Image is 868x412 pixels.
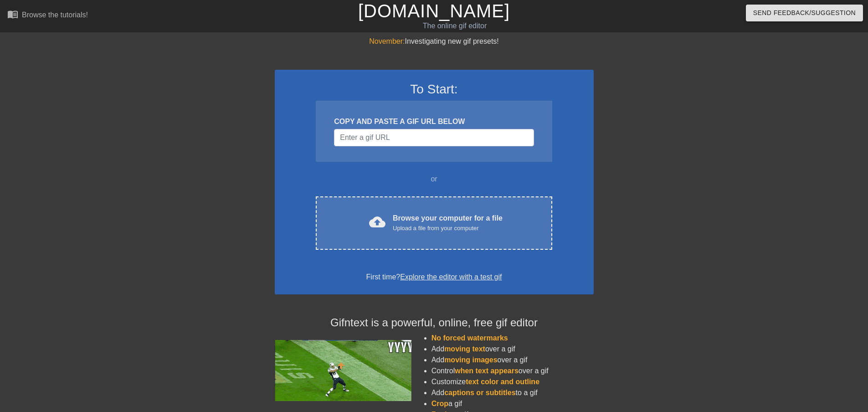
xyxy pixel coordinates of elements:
[294,21,616,31] div: The online gif editor
[7,9,18,20] span: menu_book
[444,345,485,353] span: moving text
[393,224,503,233] div: Upload a file from your computer
[22,11,88,19] div: Browse the tutorials!
[287,272,582,283] div: First time?
[298,174,570,185] div: or
[358,1,510,21] a: [DOMAIN_NAME]
[466,378,539,386] span: text color and outline
[275,316,594,330] h4: Gifntext is a powerful, online, free gif editor
[431,387,594,398] li: Add to a gif
[753,7,856,19] span: Send Feedback/Suggestion
[444,389,515,397] span: captions or subtitles
[431,376,594,387] li: Customize
[431,344,594,355] li: Add over a gif
[275,36,594,47] div: Investigating new gif presets!
[431,334,508,342] span: No forced watermarks
[444,356,497,364] span: moving images
[287,82,582,97] h3: To Start:
[431,400,448,407] span: Crop
[746,5,863,21] button: Send Feedback/Suggestion
[369,37,405,45] span: November:
[393,213,503,233] div: Browse your computer for a file
[334,116,534,127] div: COPY AND PASTE A GIF URL BELOW
[334,129,534,146] input: Username
[275,340,411,401] img: football_small.gif
[400,273,502,281] a: Explore the editor with a test gif
[431,398,594,409] li: a gif
[455,367,519,375] span: when text appears
[431,355,594,366] li: Add over a gif
[431,366,594,376] li: Control over a gif
[7,9,88,23] a: Browse the tutorials!
[369,214,385,230] span: cloud_upload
